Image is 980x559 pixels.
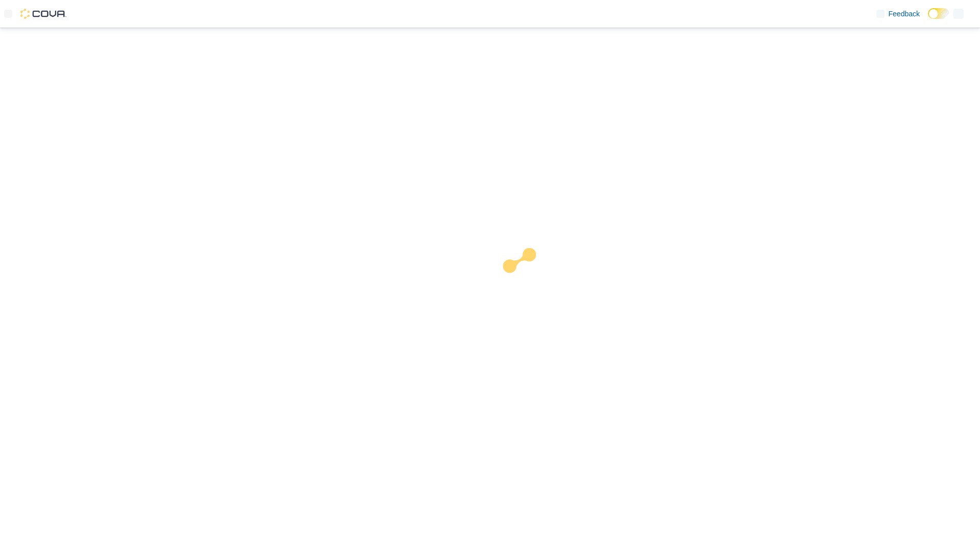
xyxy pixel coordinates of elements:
input: Dark Mode [928,8,949,19]
img: Cova [20,9,66,19]
span: Feedback [889,9,920,19]
a: Feedback [872,4,924,24]
img: cova-loader [490,240,567,317]
span: Dark Mode [928,19,928,19]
